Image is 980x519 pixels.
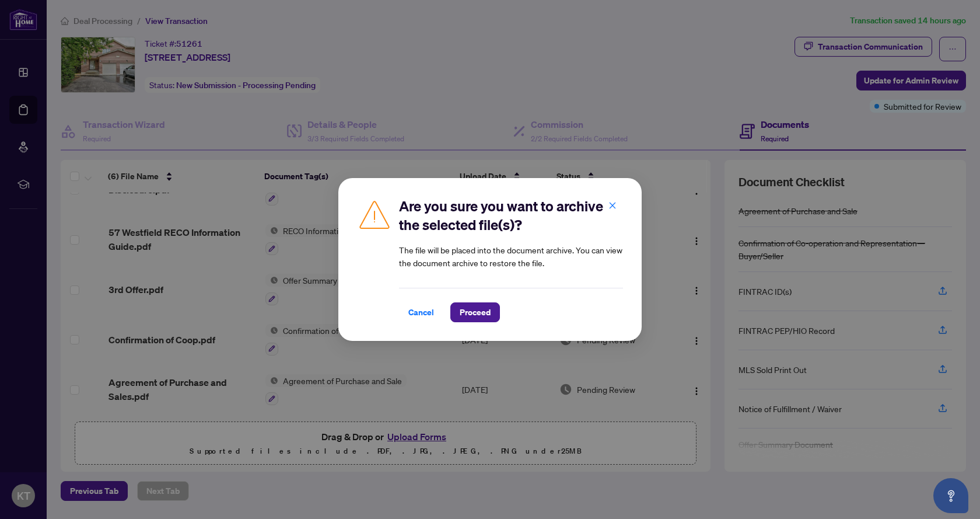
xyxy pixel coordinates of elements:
img: Caution Icon [357,197,392,232]
span: close [608,201,617,210]
h2: Are you sure you want to archive the selected file(s)? [399,197,623,234]
button: Open asap [933,478,968,513]
span: Cancel [408,303,434,322]
button: Proceed [450,302,500,322]
button: Cancel [399,302,443,322]
span: Proceed [460,303,491,322]
article: The file will be placed into the document archive. You can view the document archive to restore t... [399,243,623,269]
